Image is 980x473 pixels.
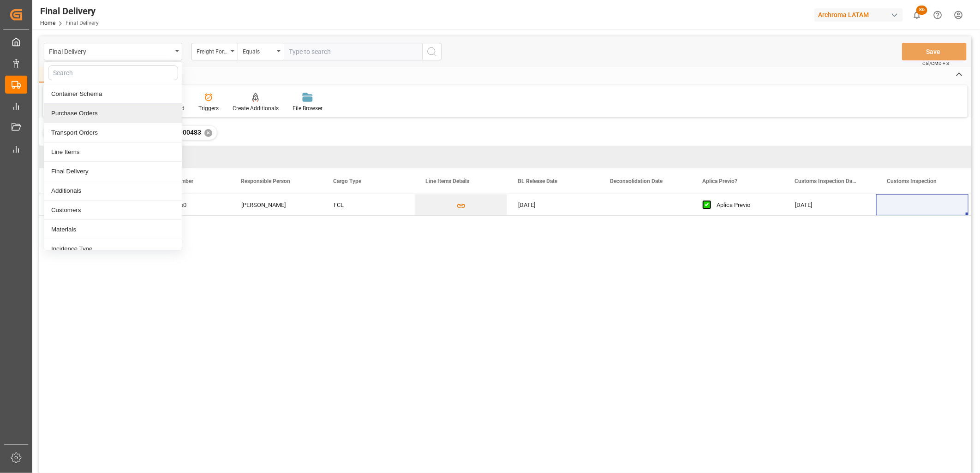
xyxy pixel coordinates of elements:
button: Help Center [927,5,948,25]
div: Additionals [44,181,182,201]
span: 86 [916,6,927,15]
div: Create Additionals [233,104,279,112]
div: Materials [44,220,182,239]
span: Deconsolidation Date [610,178,663,184]
button: close menu [44,43,182,60]
button: show 86 new notifications [907,5,927,25]
span: Aplica Previo? [702,178,737,184]
div: Line Items [44,142,182,162]
div: Container Schema [44,84,182,104]
div: Triggers [198,104,219,112]
div: File Browser [293,104,323,112]
a: Home [40,20,55,26]
input: Search [48,65,178,80]
button: Save [902,43,967,60]
div: Final Delivery [49,45,172,57]
div: Press SPACE to select this row. [39,194,95,216]
button: Archroma LATAM [814,6,907,24]
div: Final Delivery [44,162,182,181]
div: [PERSON_NAME] [230,194,323,215]
button: open menu [191,43,238,60]
div: [DATE] [507,194,599,215]
div: [DATE] [784,194,876,215]
div: Freight Forwarder Reference [197,45,228,56]
span: Line Items Details [425,178,469,184]
button: open menu [238,43,284,60]
div: FCL [323,194,415,215]
span: Ctrl/CMD + S [922,60,949,67]
span: BL Release Date [518,178,557,184]
div: Incidence Type [44,239,182,259]
button: search button [422,43,442,60]
div: Equals [243,45,274,56]
div: Aplica Previo [717,195,773,216]
span: Responsible Person [241,178,290,184]
div: HLBU1390660 [138,194,230,215]
div: Archroma LATAM [814,8,903,22]
div: Home [39,67,71,83]
span: Customs Inspection Date [795,178,856,184]
div: Transport Orders [44,123,182,142]
input: Type to search [284,43,422,60]
span: Customs Inspection [887,178,937,184]
div: Final Delivery [40,4,99,18]
div: Customers [44,201,182,220]
div: Purchase Orders [44,104,182,123]
div: ✕ [204,129,212,137]
span: Cargo Type [333,178,361,184]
